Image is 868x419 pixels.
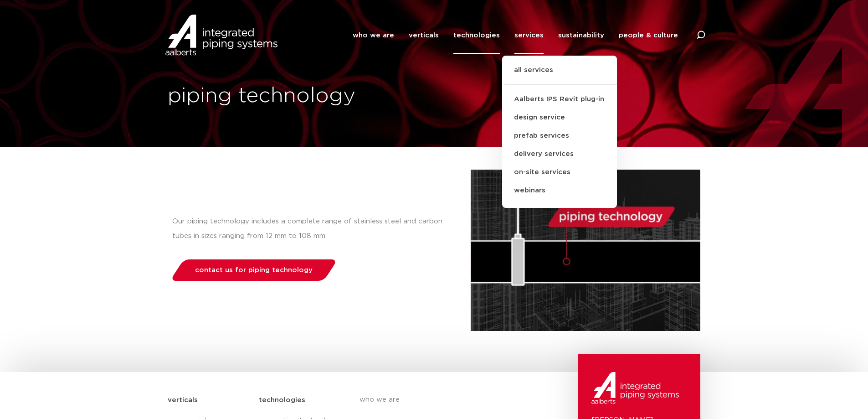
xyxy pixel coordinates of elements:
[409,17,439,54] a: verticals
[353,17,394,54] a: who we are
[502,145,617,163] a: delivery services
[502,127,617,145] a: prefab services
[619,17,678,54] a: people & culture
[502,65,617,85] a: all services
[558,17,604,54] a: sustainability
[502,163,617,181] a: on-site services
[168,82,430,111] h1: piping technology
[353,17,678,54] nav: Menu
[502,90,617,109] a: Aalberts IPS Revit plug-in
[514,17,544,54] a: services
[195,267,313,274] span: contact us for piping technology
[169,259,338,281] a: contact us for piping technology
[502,181,617,200] a: webinars
[259,393,305,408] h5: technologies
[502,109,617,127] a: design service
[360,388,526,411] a: who we are
[168,393,198,408] h5: verticals
[453,17,500,54] a: technologies
[502,56,617,208] ul: services
[172,214,452,243] p: Our piping technology includes a complete range of stainless steel and carbon tubes in sizes rang...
